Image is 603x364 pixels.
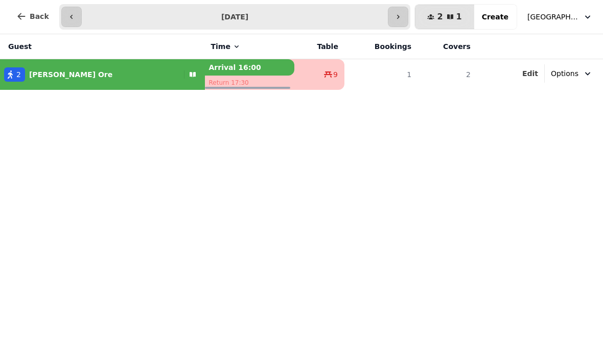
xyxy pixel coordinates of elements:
span: 2 [16,69,21,80]
span: [GEOGRAPHIC_DATA] [527,12,578,22]
button: Back [8,4,57,29]
p: Return 17:30 [205,76,295,90]
button: Create [474,5,517,29]
td: 2 [418,59,477,90]
button: Options [545,64,599,83]
span: Time [211,41,230,52]
span: 1 [456,13,462,21]
span: Back [30,13,49,20]
span: Edit [522,70,538,77]
p: [PERSON_NAME] Ore [29,69,112,80]
button: [GEOGRAPHIC_DATA] [521,8,599,26]
button: Time [211,41,241,52]
span: 9 [333,69,338,80]
th: Table [294,34,344,59]
button: 21 [415,5,474,29]
p: Arrival 16:00 [205,59,295,76]
button: Edit [522,68,538,79]
span: Options [551,68,578,79]
span: 2 [437,13,443,21]
span: Create [482,13,508,20]
td: 1 [344,59,418,90]
th: Bookings [344,34,418,59]
th: Covers [418,34,477,59]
